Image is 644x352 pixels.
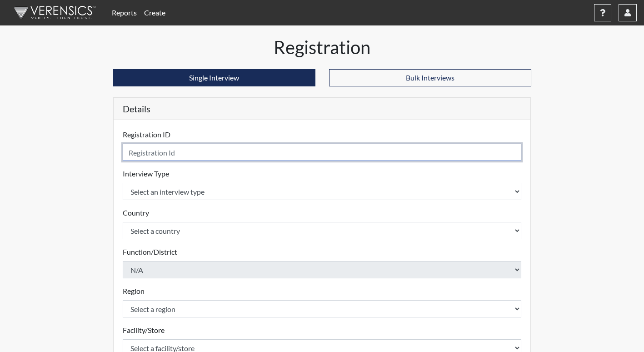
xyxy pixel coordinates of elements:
[123,246,177,257] label: Function/District
[123,144,522,161] input: Insert a Registration ID, which needs to be a unique alphanumeric value for each interviewee
[123,325,165,336] label: Facility/Store
[140,4,169,22] a: Create
[108,4,140,22] a: Reports
[123,129,170,140] label: Registration ID
[123,286,145,297] label: Region
[329,69,531,86] button: Bulk Interviews
[113,69,315,86] button: Single Interview
[123,207,149,218] label: Country
[113,36,531,58] h1: Registration
[114,98,531,120] h5: Details
[123,168,169,179] label: Interview Type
